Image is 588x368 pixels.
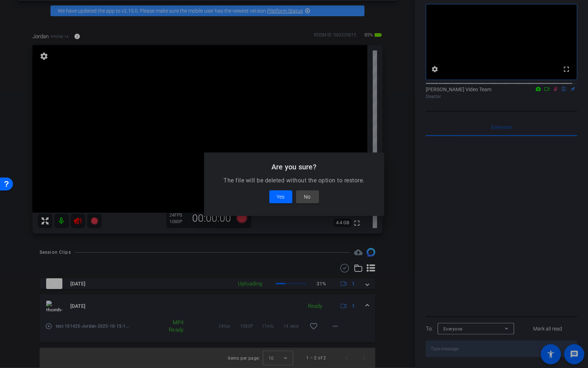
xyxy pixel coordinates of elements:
[213,176,376,185] p: The file will be deleted without the option to restore.
[269,190,292,203] button: Yes
[296,190,319,203] button: No
[304,192,311,201] span: No
[213,161,376,173] h2: Are you sure?
[277,192,285,201] span: Yes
